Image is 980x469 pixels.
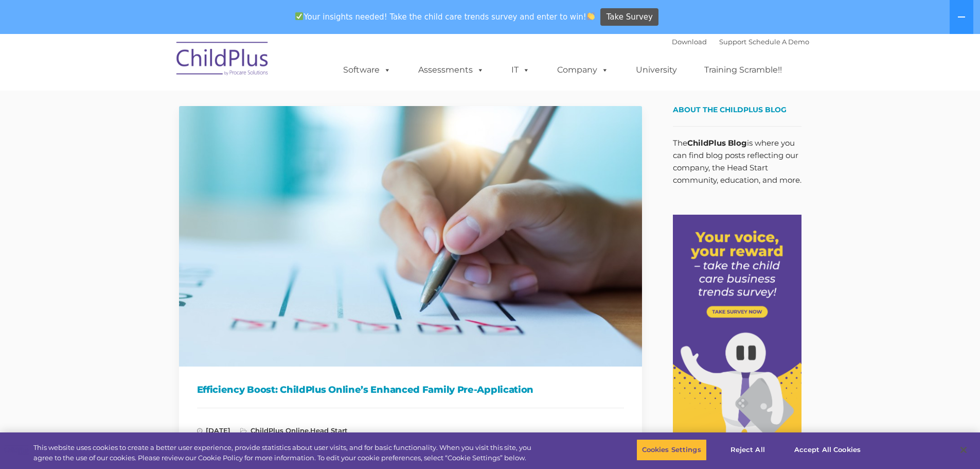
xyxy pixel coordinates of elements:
[789,439,866,461] button: Accept All Cookies
[408,60,494,80] a: Assessments
[952,439,975,461] button: Close
[749,38,809,46] a: Schedule A Demo
[179,106,642,367] img: Efficiency Boost: ChildPlus Online's Enhanced Family Pre-Application Process - Streamlining Appli...
[333,60,401,80] a: Software
[716,439,780,461] button: Reject All
[251,426,309,435] a: ChildPlus Online
[673,137,801,186] p: The is where you can find blog posts reflecting our company, the Head Start community, education,...
[607,8,653,26] span: Take Survey
[291,7,599,27] span: Your insights needed! Take the child care trends survey and enter to win!
[295,12,303,20] img: ✅
[33,443,539,463] div: This website uses cookies to create a better user experience, provide statistics about user visit...
[672,38,707,46] a: Download
[310,426,348,435] a: Head Start
[600,8,658,26] a: Take Survey
[687,138,747,148] strong: ChildPlus Blog
[626,60,687,80] a: University
[587,12,595,20] img: 👏
[197,426,230,435] span: [DATE]
[673,105,787,114] span: About the ChildPlus Blog
[240,426,348,435] span: ,
[636,439,707,461] button: Cookies Settings
[719,38,746,46] a: Support
[171,34,274,86] img: ChildPlus by Procare Solutions
[547,60,619,80] a: Company
[197,382,624,397] h1: Efficiency Boost: ChildPlus Online’s Enhanced Family Pre-Application
[501,60,540,80] a: IT
[694,60,792,80] a: Training Scramble!!
[672,38,809,46] font: |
